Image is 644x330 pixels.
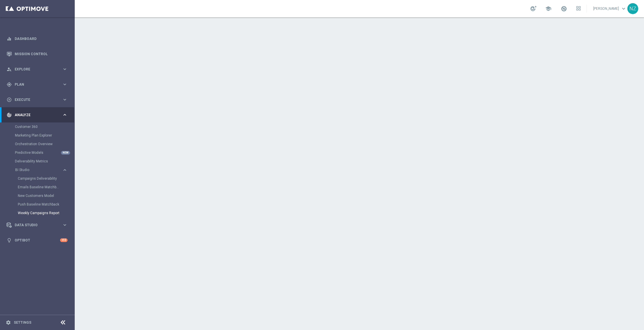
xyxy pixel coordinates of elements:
span: Explore [15,68,62,71]
i: keyboard_arrow_right [62,222,68,228]
a: Marketing Plan Explorer [15,133,60,138]
a: Campaigns Deliverability [18,176,60,181]
a: Optibot [15,233,60,248]
button: gps_fixed Plan keyboard_arrow_right [6,82,68,87]
a: Settings [14,321,31,324]
span: keyboard_arrow_down [620,5,627,12]
div: Campaigns Deliverability [18,174,74,183]
button: equalizer Dashboard [6,37,68,41]
i: person_search [7,67,12,72]
div: New Customers Model [18,191,74,200]
div: Optibot [7,233,68,248]
div: Predictive Models [15,148,74,157]
i: keyboard_arrow_right [62,112,68,118]
button: BI Studio keyboard_arrow_right [15,168,68,172]
a: [PERSON_NAME]keyboard_arrow_down [593,4,627,13]
div: Execute [7,97,62,102]
a: Predictive Models [15,150,60,155]
div: Data Studio [7,222,62,228]
span: Data Studio [15,223,62,227]
div: Emails Baseline Matchback [18,183,74,191]
div: BI Studio [15,168,62,172]
a: Orchestration Overview [15,142,60,146]
a: New Customers Model [18,193,60,198]
span: BI Studio [15,168,56,172]
div: Push Baseline Matchback [18,200,74,209]
button: Data Studio keyboard_arrow_right [6,223,68,227]
div: Analyze [7,112,62,118]
a: Emails Baseline Matchback [18,185,60,189]
span: Plan [15,83,62,86]
i: keyboard_arrow_right [62,97,68,102]
div: Mission Control [7,46,68,62]
span: Analyze [15,113,62,117]
a: Weekly Campaigns Report [18,211,60,215]
div: Explore [7,67,62,72]
i: keyboard_arrow_right [62,66,68,72]
a: Deliverability Metrics [15,159,60,164]
div: BI Studio [15,166,74,217]
button: lightbulb Optibot +10 [6,238,68,243]
div: Deliverability Metrics [15,157,74,166]
i: track_changes [7,112,12,118]
a: Mission Control [15,46,68,62]
i: lightbulb [7,238,12,243]
div: Orchestration Overview [15,140,74,148]
button: person_search Explore keyboard_arrow_right [6,67,68,72]
div: +10 [60,238,68,242]
a: Push Baseline Matchback [18,202,60,207]
div: Plan [7,82,62,87]
a: Customer 360 [15,124,60,129]
i: equalizer [7,36,12,41]
button: play_circle_outline Execute keyboard_arrow_right [6,97,68,102]
div: NZ [627,3,638,14]
div: Dashboard [7,31,68,46]
div: Customer 360 [15,122,74,131]
i: keyboard_arrow_right [62,82,68,87]
i: play_circle_outline [7,97,12,102]
a: Dashboard [15,31,68,46]
i: keyboard_arrow_right [62,167,68,173]
div: Marketing Plan Explorer [15,131,74,140]
button: track_changes Analyze keyboard_arrow_right [6,113,68,117]
div: NEW [61,151,70,155]
i: settings [6,320,11,325]
span: Execute [15,98,62,101]
span: school [545,5,551,12]
div: Weekly Campaigns Report [18,209,74,217]
button: Mission Control [6,52,68,56]
i: gps_fixed [7,82,12,87]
